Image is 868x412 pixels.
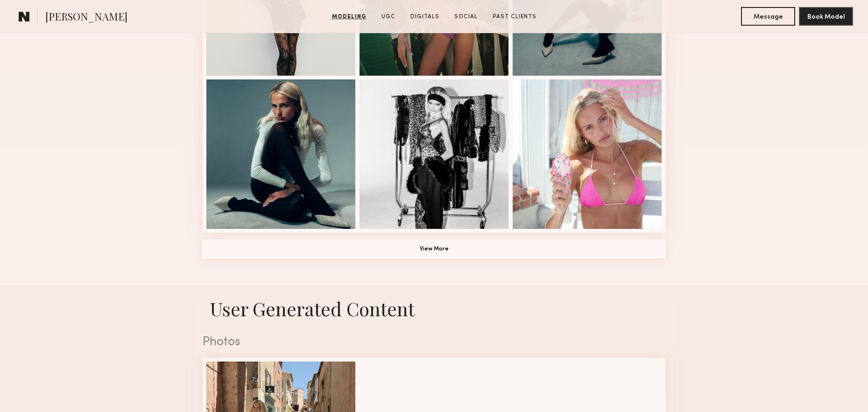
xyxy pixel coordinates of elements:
[328,13,370,21] a: Modeling
[799,7,853,26] button: Book Model
[489,13,540,21] a: Past Clients
[203,336,666,348] div: Photos
[799,12,853,20] a: Book Model
[195,296,673,321] h1: User Generated Content
[407,13,443,21] a: Digitals
[203,240,666,258] button: View More
[741,7,795,26] button: Message
[45,9,127,26] span: [PERSON_NAME]
[378,13,399,21] a: UGC
[451,13,481,21] a: Social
